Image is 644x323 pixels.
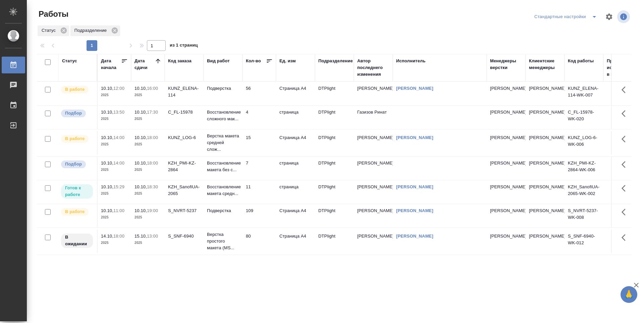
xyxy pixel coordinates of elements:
[354,106,393,129] td: Газизов Ринат
[207,184,239,197] p: Восстановление макета средн...
[490,134,522,141] p: [PERSON_NAME]
[38,25,69,36] div: Статус
[207,109,239,122] p: Восстановление сложного мак...
[354,156,393,180] td: [PERSON_NAME]
[568,58,594,64] div: Код работы
[490,184,522,190] p: [PERSON_NAME]
[565,180,603,204] td: KZH_SanofiUA-2065-WK-002
[618,131,634,147] button: Здесь прячутся важные кнопки
[60,184,94,199] div: Исполнитель может приступить к работе
[74,27,109,34] p: Подразделение
[526,180,565,204] td: [PERSON_NAME]
[315,230,354,253] td: DTPlight
[396,184,433,189] a: [PERSON_NAME]
[354,204,393,228] td: [PERSON_NAME]
[618,204,634,220] button: Здесь прячутся важные кнопки
[207,231,239,251] p: Верстка простого макета (MS...
[101,110,113,115] p: 10.10,
[168,134,200,141] div: KUNZ_LOG-6
[70,25,120,36] div: Подразделение
[526,156,565,180] td: [PERSON_NAME]
[135,160,147,166] p: 10.10,
[65,208,85,215] p: В работе
[101,135,113,140] p: 10.10,
[101,160,113,166] p: 10.10,
[490,207,522,214] p: [PERSON_NAME]
[207,133,239,153] p: Верстка макета средней слож...
[135,86,147,91] p: 10.10,
[62,58,77,64] div: Статус
[315,82,354,105] td: DTPlight
[135,135,147,140] p: 10.10,
[101,234,113,239] p: 14.10,
[276,230,315,253] td: Страница А4
[65,185,89,198] p: Готов к работе
[243,204,276,228] td: 109
[490,109,522,116] p: [PERSON_NAME]
[147,160,158,166] p: 18:00
[601,9,617,25] span: Настроить таблицу
[315,156,354,180] td: DTPlight
[113,208,124,213] p: 11:00
[168,184,200,197] div: KZH_SanofiUA-2065
[65,86,85,93] p: В работе
[60,207,94,216] div: Исполнитель выполняет работу
[279,58,296,64] div: Ед. изм
[65,234,89,247] p: В ожидании
[276,204,315,228] td: Страница А4
[526,204,565,228] td: [PERSON_NAME]
[565,156,603,180] td: KZH_PMI-KZ-2864-WK-006
[168,109,200,116] div: C_FL-15978
[147,110,158,115] p: 17:30
[618,156,634,173] button: Здесь прячутся важные кнопки
[357,58,389,78] div: Автор последнего изменения
[101,240,128,246] p: 2025
[396,208,433,213] a: [PERSON_NAME]
[526,106,565,129] td: [PERSON_NAME]
[621,286,637,303] button: 🙏
[243,106,276,129] td: 4
[65,161,82,168] p: Подбор
[618,180,634,196] button: Здесь прячутся важные кнопки
[490,160,522,167] p: [PERSON_NAME]
[243,180,276,204] td: 11
[565,131,603,154] td: KUNZ_LOG-6-WK-006
[354,180,393,204] td: [PERSON_NAME]
[533,11,601,22] div: split button
[101,86,113,91] p: 10.10,
[101,92,128,99] p: 2025
[246,58,261,64] div: Кол-во
[276,106,315,129] td: страница
[396,86,433,91] a: [PERSON_NAME]
[170,41,198,51] span: из 1 страниц
[526,230,565,253] td: [PERSON_NAME]
[396,58,426,64] div: Исполнитель
[135,234,147,239] p: 15.10,
[113,86,124,91] p: 12:00
[147,234,158,239] p: 13:00
[315,131,354,154] td: DTPlight
[565,82,603,105] td: KUNZ_ELENA-114-WK-007
[526,82,565,105] td: [PERSON_NAME]
[147,184,158,189] p: 18:30
[65,110,82,117] p: Подбор
[396,135,433,140] a: [PERSON_NAME]
[617,10,631,23] span: Посмотреть информацию
[37,9,68,19] span: Работы
[618,106,634,122] button: Здесь прячутся важные кнопки
[276,156,315,180] td: страница
[147,208,158,213] p: 19:00
[135,184,147,189] p: 10.10,
[243,131,276,154] td: 15
[243,230,276,253] td: 80
[243,156,276,180] td: 7
[42,27,58,34] p: Статус
[147,135,158,140] p: 18:00
[243,82,276,105] td: 56
[315,106,354,129] td: DTPlight
[101,208,113,213] p: 10.10,
[354,82,393,105] td: [PERSON_NAME]
[101,190,128,197] p: 2025
[135,58,155,71] div: Дата сдачи
[565,230,603,253] td: S_SNF-6940-WK-012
